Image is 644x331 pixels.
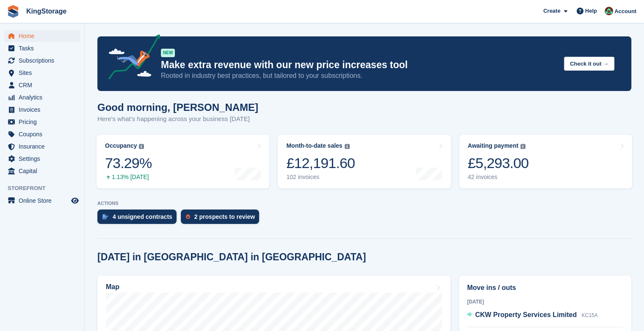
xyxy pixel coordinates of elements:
span: Sites [19,67,69,79]
span: Tasks [19,42,69,54]
span: Analytics [19,91,69,103]
span: Home [19,30,69,42]
span: KC15A [582,312,598,318]
span: Coupons [19,128,69,140]
div: Awaiting payment [468,142,519,149]
img: icon-info-grey-7440780725fd019a000dd9b08b2336e03edf1995a4989e88bcd33f0948082b44.svg [520,144,525,149]
p: Make extra revenue with our new price increases tool [161,59,557,71]
a: menu [4,67,80,79]
span: Capital [19,165,69,177]
h2: Map [106,283,119,291]
a: menu [4,128,80,140]
img: stora-icon-8386f47178a22dfd0bd8f6a31ec36ba5ce8667c1dd55bd0f319d3a0aa187defe.svg [7,5,19,18]
div: £5,293.00 [468,154,529,172]
span: Invoices [19,104,69,116]
span: Settings [19,153,69,165]
a: Occupancy 73.29% 1.13% [DATE] [97,135,269,188]
a: menu [4,104,80,116]
div: Occupancy [105,142,137,149]
a: menu [4,141,80,152]
p: Rooted in industry best practices, but tailored to your subscriptions. [161,71,557,80]
span: Account [614,7,636,16]
span: Help [585,7,597,15]
span: Online Store [19,195,69,207]
a: 2 prospects to review [181,210,263,228]
div: 2 prospects to review [194,213,255,220]
a: 4 unsigned contracts [97,210,181,228]
p: ACTIONS [97,201,631,206]
a: menu [4,91,80,103]
img: icon-info-grey-7440780725fd019a000dd9b08b2336e03edf1995a4989e88bcd33f0948082b44.svg [139,144,144,149]
button: Check it out → [564,57,614,71]
div: 73.29% [105,154,152,172]
h2: [DATE] in [GEOGRAPHIC_DATA] in [GEOGRAPHIC_DATA] [97,251,366,263]
div: NEW [161,49,175,57]
div: 1.13% [DATE] [105,174,152,181]
div: 42 invoices [468,174,529,181]
span: Pricing [19,116,69,128]
span: Insurance [19,141,69,152]
a: menu [4,165,80,177]
a: Preview store [70,196,80,206]
h2: Move ins / outs [467,283,623,293]
a: KingStorage [23,4,70,18]
img: icon-info-grey-7440780725fd019a000dd9b08b2336e03edf1995a4989e88bcd33f0948082b44.svg [345,144,350,149]
a: menu [4,30,80,42]
a: menu [4,42,80,54]
img: contract_signature_icon-13c848040528278c33f63329250d36e43548de30e8caae1d1a13099fd9432cc5.svg [102,214,108,219]
a: Month-to-date sales £12,191.60 102 invoices [278,135,451,188]
img: prospect-51fa495bee0391a8d652442698ab0144808aea92771e9ea1ae160a38d050c398.svg [186,214,190,219]
a: Awaiting payment £5,293.00 42 invoices [459,135,632,188]
a: menu [4,116,80,128]
a: menu [4,153,80,165]
div: 4 unsigned contracts [113,213,172,220]
span: Create [543,7,560,15]
a: menu [4,79,80,91]
span: Storefront [8,184,84,193]
div: [DATE] [467,298,623,306]
span: CKW Property Services Limited [475,311,577,318]
img: price-adjustments-announcement-icon-8257ccfd72463d97f412b2fc003d46551f7dbcb40ab6d574587a9cd5c0d94... [101,34,160,83]
div: Month-to-date sales [286,142,342,149]
div: £12,191.60 [286,154,355,172]
img: John King [605,7,613,15]
p: Here's what's happening across your business [DATE] [97,114,258,124]
div: 102 invoices [286,174,355,181]
span: Subscriptions [19,55,69,66]
span: CRM [19,79,69,91]
a: CKW Property Services Limited KC15A [467,310,598,321]
h1: Good morning, [PERSON_NAME] [97,102,258,113]
a: menu [4,55,80,66]
a: menu [4,195,80,207]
